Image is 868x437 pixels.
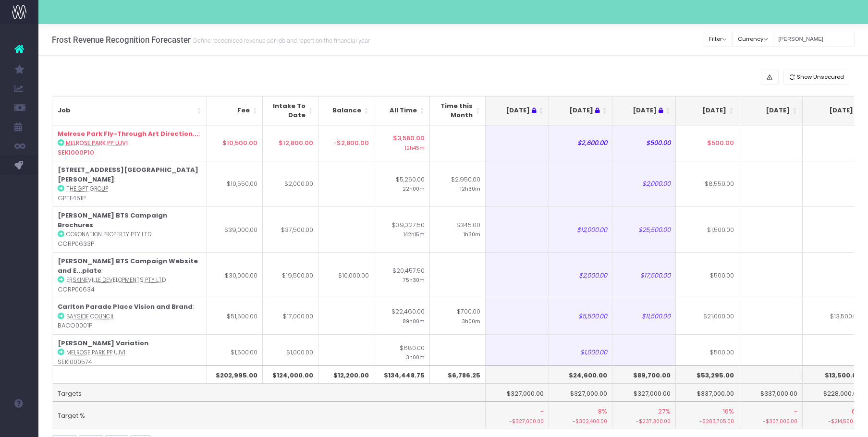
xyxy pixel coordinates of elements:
[318,96,374,125] th: Balance: activate to sort column ascending
[207,365,263,384] th: $202,995.00
[207,252,263,298] td: $30,000.00
[739,384,803,402] td: $337,000.00
[53,334,207,371] td: : SEKI000574
[852,407,861,416] span: 6%
[66,231,151,238] abbr: Coronation Property Pty Ltd
[681,416,734,425] small: -$283,705.00
[676,365,739,384] th: $53,295.00
[66,349,125,356] abbr: Melrose Park PP UJV1
[58,211,167,230] strong: [PERSON_NAME] BTS Campaign Brochures
[58,339,148,348] strong: [PERSON_NAME] Variation
[797,73,844,81] span: Show Unsecured
[58,165,198,184] strong: [STREET_ADDRESS][GEOGRAPHIC_DATA][PERSON_NAME]
[723,407,734,416] span: 16%
[374,125,430,161] td: $3,560.00
[12,418,26,432] img: images/default_profile_image.png
[66,185,108,193] abbr: The GPT Group
[263,298,318,334] td: $17,000.00
[554,416,607,425] small: -$302,400.00
[676,161,739,206] td: $8,550.00
[58,302,193,311] strong: Carlton Parade Place Vision and Brand
[53,298,207,334] td: : BACO0001P
[612,252,676,298] td: $17,500.00
[739,96,803,125] th: Nov 25: activate to sort column ascending
[612,365,676,384] th: $89,700.00
[191,35,370,45] small: Define recognised revenue per job and report on the financial year
[207,206,263,252] td: $39,000.00
[676,384,739,402] td: $337,000.00
[612,161,676,206] td: $2,000.00
[612,298,676,334] td: $11,500.00
[803,365,866,384] th: $13,500.00
[207,96,263,125] th: Fee: activate to sort column ascending
[66,313,114,320] abbr: Bayside Council
[549,206,612,252] td: $12,000.00
[66,139,128,147] abbr: Melrose Park PP UJV1
[783,70,850,85] button: Show Unsecured
[263,252,318,298] td: $19,500.00
[318,125,374,161] td: -$2,800.00
[803,96,866,125] th: Dec 25: activate to sort column ascending
[263,96,318,125] th: Intake To Date: activate to sort column ascending
[549,125,612,161] td: $2,600.00
[612,206,676,252] td: $25,500.00
[374,334,430,371] td: $680.00
[53,252,207,298] td: : CORP00634
[374,365,430,384] th: $134,448.75
[612,384,676,402] td: $327,000.00
[403,184,425,193] small: 22h00m
[612,125,676,161] td: $500.00
[403,316,425,325] small: 89h00m
[773,32,855,47] input: Search...
[732,32,773,47] button: Currency
[486,96,549,125] th: Jul 25 : activate to sort column ascending
[403,275,425,284] small: 75h30m
[318,365,374,384] th: $12,200.00
[263,206,318,252] td: $37,500.00
[676,298,739,334] td: $21,000.00
[207,298,263,334] td: $51,500.00
[430,298,486,334] td: $700.00
[803,384,866,402] td: $228,000.00
[704,32,733,47] button: Filter
[676,252,739,298] td: $500.00
[460,184,480,193] small: 12h30m
[430,206,486,252] td: $345.00
[207,334,263,371] td: $1,500.00
[598,407,607,416] span: 8%
[52,35,370,45] h3: Frost Revenue Recognition Forecaster
[403,230,425,238] small: 142h15m
[486,384,549,402] td: $327,000.00
[263,161,318,206] td: $2,000.00
[430,96,486,125] th: Time this Month: activate to sort column ascending
[263,365,318,384] th: $124,000.00
[406,352,425,361] small: 3h00m
[549,298,612,334] td: $5,500.00
[374,206,430,252] td: $39,327.50
[318,252,374,298] td: $10,000.00
[374,252,430,298] td: $20,457.50
[430,365,486,384] th: $6,786.25
[53,401,486,428] td: Target %
[53,384,486,402] td: Targets
[676,96,739,125] th: Oct 25: activate to sort column ascending
[53,161,207,206] td: : GPTF451P
[58,256,198,275] strong: [PERSON_NAME] BTS Campaign Website and E...plate
[658,407,671,416] span: 27%
[549,96,612,125] th: Aug 25 : activate to sort column ascending
[53,96,207,125] th: Job: activate to sort column ascending
[549,384,612,402] td: $327,000.00
[676,334,739,371] td: $500.00
[374,96,430,125] th: All Time: activate to sort column ascending
[66,276,166,284] abbr: Erskineville Developments Pty Ltd
[263,334,318,371] td: $1,000.00
[462,316,480,325] small: 3h00m
[464,230,480,238] small: 1h30m
[263,125,318,161] td: $12,800.00
[430,161,486,206] td: $2,950.00
[676,206,739,252] td: $1,500.00
[58,129,198,138] strong: Melrose Park Fly-Through Art Direction...
[405,143,425,152] small: 12h45m
[207,161,263,206] td: $10,550.00
[549,252,612,298] td: $2,000.00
